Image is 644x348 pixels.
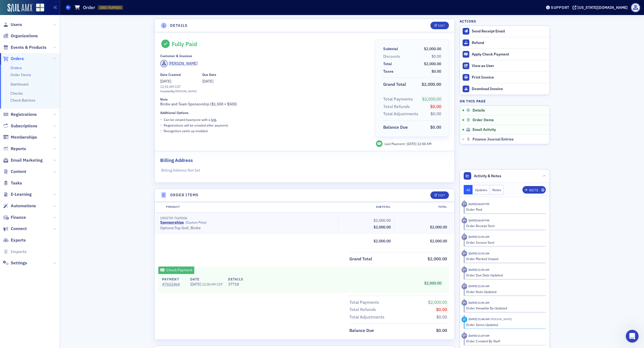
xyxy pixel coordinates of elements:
span: $2,000.00 [428,299,447,305]
time: 9/29/2025 11:48 AM [469,317,489,321]
div: Edit [438,24,445,27]
a: Reports [3,146,26,152]
img: Profile image for Luke [11,85,22,95]
div: Redirect an Event to a 3rd Party URL [8,164,100,174]
div: Total Payments [383,96,413,102]
span: Total Adjustments [349,314,386,320]
span: $2,000.00 [422,96,441,102]
a: Check Batches [10,98,35,103]
h4: Order Items [170,192,199,198]
h4: Details [170,23,188,28]
span: Search for help [11,153,43,159]
button: View as User [460,60,550,72]
span: Finance [11,214,26,220]
button: Apply Check Payment [460,49,550,60]
span: Helen Oglesby [489,317,512,321]
div: Total Adjustments [383,111,418,117]
button: [US_STATE][DOMAIN_NAME] [573,6,630,9]
span: [DATE] [407,142,417,146]
span: Messages [45,181,63,184]
div: Close [92,9,102,18]
div: Send us a messageWe typically reply in under 10 minutes [5,103,102,123]
span: Imports [11,249,27,255]
div: Total Refunds [383,103,410,110]
span: Total Adjustments [383,111,420,117]
h1: Order [83,4,95,11]
span: Created By: [160,89,175,93]
img: logo [11,10,34,19]
div: Customer & Invoicee [160,54,192,58]
div: Check Payment [158,266,194,274]
h2: Billing Address [160,157,193,164]
span: • [160,117,162,122]
button: Edit [430,22,449,29]
span: Profile [631,3,640,12]
div: Order Marked Unpaid [466,256,542,261]
span: Balance Due [383,124,410,131]
span: $2,000.00 [374,239,391,243]
div: Product [162,205,338,209]
p: Can be viewed by anyone with a . [164,117,217,122]
time: 9/29/2025 11:47 AM [469,334,489,338]
div: Total Payments [349,299,379,306]
a: Email Marketing [3,157,43,163]
span: $0.00 [431,54,441,59]
button: All [464,185,473,194]
span: Total [383,61,394,67]
p: Registrations will be created after payment. [164,123,229,128]
div: • 16h ago [56,90,74,96]
span: Content [11,169,26,175]
a: Sponsorships [160,220,184,225]
button: Search for help [8,151,100,162]
div: Activity [462,317,467,322]
div: Taxes [383,69,393,74]
span: $2,000.00 [430,239,447,243]
div: Additional Options [160,111,188,115]
span: Subtotal [383,46,400,52]
div: Date Created [160,73,181,77]
div: Order Invoice Sent [466,240,542,245]
button: Send Receipt Email [460,26,550,37]
div: Grand Total [349,256,372,262]
span: Grand Total [383,81,408,88]
div: Order Note Updated [466,289,542,294]
span: Registrations [11,112,37,117]
span: $0.00 [430,124,441,130]
span: [DATE] [202,79,213,84]
span: Details [473,108,485,113]
span: $0.00 [436,307,447,312]
span: Home [12,181,24,184]
div: Status: All Systems OperationalUpdated [DATE] 08:11 EDT [6,126,102,146]
h4: On this page [460,99,550,103]
div: Order Paid [466,207,542,212]
a: link [211,117,216,122]
div: Activity [462,234,467,240]
div: [PERSON_NAME] [169,61,197,66]
span: $2,000.00 [422,82,441,87]
a: Memberships [3,134,37,140]
span: Automations [11,203,36,209]
a: Orders [3,56,24,62]
span: Memberships [11,134,37,140]
a: View Homepage [32,3,44,13]
div: Subtotal [383,46,398,52]
time: 10/6/2025 04:07 PM [469,219,489,222]
div: Balance Due [383,124,408,131]
span: Discounts [383,54,402,59]
div: Note [160,97,168,101]
h4: Payment [162,277,185,282]
span: $0.00 [436,328,447,333]
div: Total Adjustments [349,314,385,320]
div: Total [394,205,451,209]
img: Profile image for Luke [68,9,78,19]
div: Refund [472,40,547,45]
div: (Custom Price) [185,220,206,224]
a: Print Invoice [460,72,550,83]
button: Updates [473,185,490,194]
div: Discounts [383,54,400,59]
a: Subscriptions [3,123,37,129]
div: Print Invoice [472,75,547,80]
div: Activity [462,300,467,306]
div: View as User [472,64,547,68]
a: Settings [3,260,27,266]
